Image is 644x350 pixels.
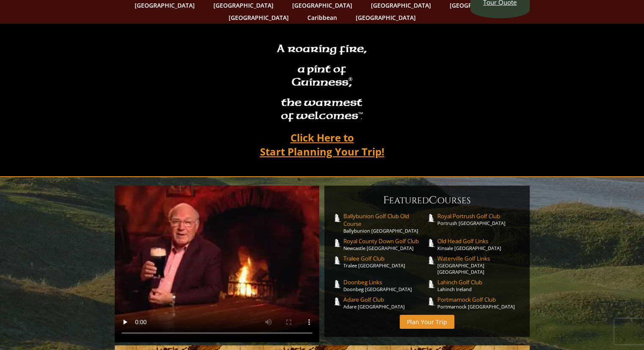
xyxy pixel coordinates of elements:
[343,255,427,269] a: Tralee Golf ClubTralee [GEOGRAPHIC_DATA]
[343,296,427,310] a: Adare Golf ClubAdare [GEOGRAPHIC_DATA]
[343,237,427,251] a: Royal County Down Golf ClubNewcastle [GEOGRAPHIC_DATA]
[343,237,427,245] span: Royal County Down Golf Club
[437,237,521,251] a: Old Head Golf LinksKinsale [GEOGRAPHIC_DATA]
[383,194,389,207] span: F
[437,296,521,303] span: Portmarnock Golf Club
[437,255,521,275] a: Waterville Golf Links[GEOGRAPHIC_DATA] [GEOGRAPHIC_DATA]
[343,212,427,228] span: Ballybunion Golf Club Old Course
[400,315,454,329] a: Plan Your Trip
[437,255,521,262] span: Waterville Golf Links
[429,194,437,207] span: C
[333,194,521,207] h6: eatured ourses
[351,11,420,24] a: [GEOGRAPHIC_DATA]
[271,39,372,128] h2: A roaring fire, a pint of Guinness , the warmest of welcomesâ„¢.
[343,296,427,303] span: Adare Golf Club
[437,237,521,245] span: Old Head Golf Links
[437,278,521,292] a: Lahinch Golf ClubLahinch Ireland
[251,128,392,161] a: Click Here toStart Planning Your Trip!
[437,212,521,226] a: Royal Portrush Golf ClubPortrush [GEOGRAPHIC_DATA]
[437,296,521,310] a: Portmarnock Golf ClubPortmarnock [GEOGRAPHIC_DATA]
[437,278,521,286] span: Lahinch Golf Club
[343,278,427,286] span: Doonbeg Links
[303,11,341,24] a: Caribbean
[343,278,427,292] a: Doonbeg LinksDoonbeg [GEOGRAPHIC_DATA]
[343,255,427,262] span: Tralee Golf Club
[224,11,293,24] a: [GEOGRAPHIC_DATA]
[343,212,427,234] a: Ballybunion Golf Club Old CourseBallybunion [GEOGRAPHIC_DATA]
[437,212,521,220] span: Royal Portrush Golf Club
